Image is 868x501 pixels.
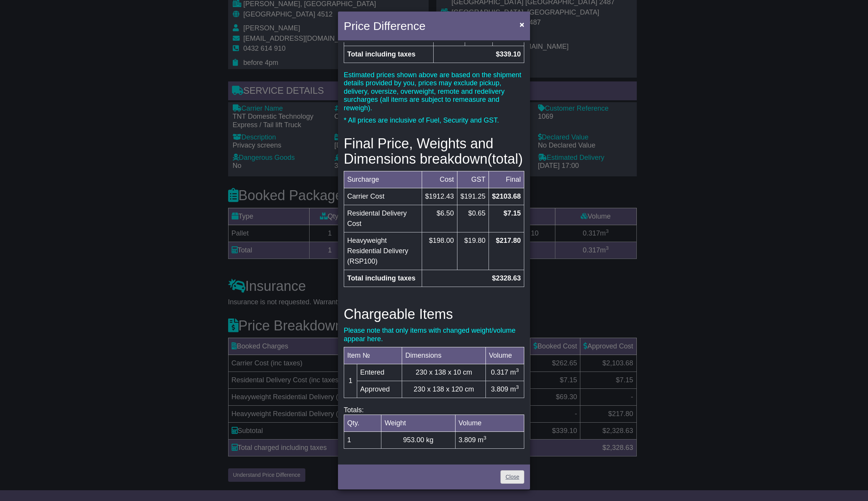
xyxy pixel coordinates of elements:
td: Carrier Cost [344,188,422,205]
td: Total including taxes [344,270,422,287]
td: Residental Delivery Cost [344,205,422,232]
h4: Price Difference [344,17,426,35]
td: 3.809 m [486,381,524,398]
p: Estimated prices shown above are based on the shipment details provided by you, prices may exclud... [344,71,524,113]
td: Dimensions [402,347,486,364]
td: $1912.43 [422,188,457,205]
button: Close [516,17,528,32]
p: * All prices are inclusive of Fuel, Security and GST. [344,116,524,125]
p: Please note that only items with changed weight/volume appear here. [344,327,524,343]
td: $7.15 [489,205,524,232]
td: $217.80 [489,232,524,270]
td: Volume [486,347,524,364]
td: $198.00 [422,232,457,270]
td: Weight [381,415,455,431]
td: Entered [357,364,402,381]
td: 230 x 138 x 120 cm [402,381,486,398]
td: $19.80 [457,232,489,270]
td: Approved [357,381,402,398]
sup: 3 [484,435,487,441]
td: $2328.63 [422,270,524,287]
td: Surcharge [344,171,422,188]
td: 1 [344,431,381,448]
td: Cost [422,171,457,188]
td: $0.65 [457,205,489,232]
sup: 3 [516,384,519,390]
td: Qty. [344,415,381,431]
span: 3.809 m [459,436,487,444]
td: Heavyweight Residential Delivery (RSP100) [344,232,422,270]
td: $339.10 [433,46,524,63]
td: 230 x 138 x 10 cm [402,364,486,381]
td: 1 [344,364,357,398]
td: 0.317 m [486,364,524,381]
span: Totals: [344,406,364,414]
span: × [520,20,524,29]
td: $191.25 [457,188,489,205]
h3: Chargeable Items [344,307,524,322]
h3: Final Price, Weights and Dimensions breakdown(total) [344,136,524,166]
sup: 3 [516,367,519,373]
span: 953.00 kg [403,436,434,444]
td: $2103.68 [489,188,524,205]
td: Final [489,171,524,188]
td: Volume [455,415,524,431]
td: Total including taxes [344,46,434,63]
td: Item № [344,347,402,364]
td: GST [457,171,489,188]
td: $6.50 [422,205,457,232]
a: Close [500,470,524,484]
